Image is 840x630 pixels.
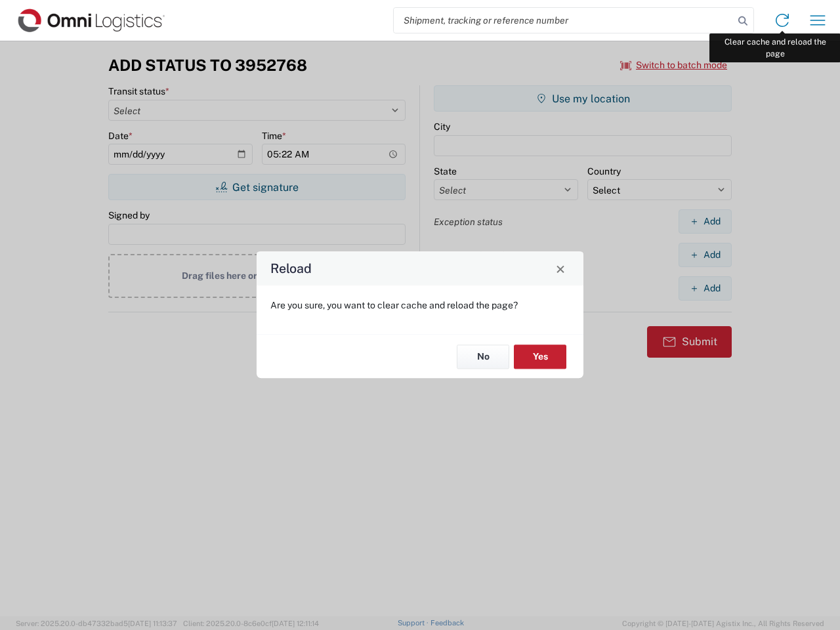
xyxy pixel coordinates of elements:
button: No [457,345,509,369]
button: Close [551,259,570,278]
button: Yes [514,345,566,369]
p: Are you sure, you want to clear cache and reload the page? [270,299,570,311]
h4: Reload [270,259,312,278]
input: Shipment, tracking or reference number [394,8,734,33]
